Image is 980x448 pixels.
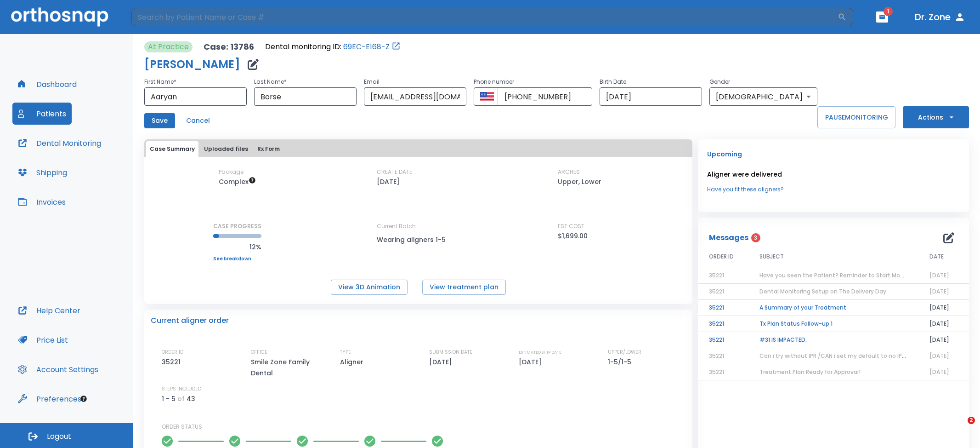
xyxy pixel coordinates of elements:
button: Select country [480,90,494,103]
p: At Practice [148,41,189,52]
button: Preferences [12,388,87,410]
span: 35221 [709,287,724,295]
span: DATE [929,253,944,261]
button: Dr. Zone [911,9,969,25]
p: [DATE] [519,356,545,368]
p: Birth Date [600,76,702,87]
span: [DATE] [929,287,949,295]
p: 35221 [162,356,184,368]
div: Tooltip anchor [79,395,88,403]
td: [DATE] [918,300,969,316]
input: Phone number [498,87,592,106]
button: Help Center [12,299,86,322]
p: Current aligner order [151,315,229,326]
p: ESTIMATED SHIP DATE [519,348,561,356]
p: 1 - 5 [162,393,176,404]
span: Treatment Plan Ready for Approval! [759,368,861,376]
a: 69EC-E168-Z [343,41,390,52]
button: Uploaded files [200,141,252,157]
span: 1 [884,7,893,16]
img: Orthosnap [11,7,108,26]
p: ARCHES [558,168,580,176]
span: Have you seen the Patient? Reminder to Start Monitoring [759,271,922,279]
p: Upcoming [707,149,960,160]
a: Invoices [12,191,71,213]
p: 43 [187,393,195,404]
td: Tx Plan Status Follow-up 1 [748,316,918,332]
p: Wearing aligners 1-5 [377,234,459,245]
span: [DATE] [929,352,949,360]
p: $1,699.00 [558,230,588,241]
span: 2 [968,417,975,424]
td: #31 IS IMPACTED. [748,332,918,348]
p: Last Name * [254,76,357,87]
p: CASE PROGRESS [213,222,261,230]
span: Can i try without IPR /CAN i set my default to no IPR ON TEEN CASES [759,352,948,360]
a: See breakdown [213,256,261,262]
button: Case Summary [146,141,198,157]
td: 35221 [698,332,748,348]
button: Shipping [12,161,73,184]
p: OFFICE [251,348,267,356]
button: Patients [12,103,72,125]
span: Up to 50 Steps (100 aligners) [219,177,256,186]
p: EST COST [558,222,584,230]
button: Price List [12,329,74,351]
p: Case: 13786 [204,41,254,52]
p: ORDER STATUS [162,423,686,431]
p: 12% [213,241,261,253]
input: Choose date, selected date is Jan 18, 2011 [600,87,702,106]
p: Current Batch [377,222,459,230]
span: SUBJECT [759,253,784,261]
p: [DATE] [377,176,400,187]
span: [DATE] [929,271,949,279]
p: Gender [709,76,817,87]
span: [DATE] [929,368,949,376]
h1: [PERSON_NAME] [144,59,240,70]
span: 35221 [709,352,724,360]
div: [DEMOGRAPHIC_DATA] [709,87,817,106]
a: Have you fit these aligners? [707,185,960,194]
a: Dashboard [12,73,82,95]
td: A Summary of your Treatment [748,300,918,316]
span: Logout [47,431,71,442]
p: Package [219,168,244,176]
p: Smile Zone Family Dental [251,356,329,379]
button: Rx Form [254,141,283,157]
span: 3 [751,233,760,242]
p: CREATE DATE [377,168,412,176]
span: ORDER ID [709,253,734,261]
p: of [177,393,185,404]
p: Dental monitoring ID: [265,41,341,52]
p: First Name * [144,76,247,87]
td: [DATE] [918,332,969,348]
input: Last Name [254,87,357,106]
p: STEPS INCLUDED [162,385,201,393]
p: Phone number [474,76,592,87]
td: 35221 [698,316,748,332]
p: Email [364,76,466,87]
td: 35221 [698,300,748,316]
input: Search by Patient Name or Case # [131,8,838,26]
input: Email [364,87,466,106]
button: PAUSEMONITORING [817,106,895,128]
p: SUBMISSION DATE [429,348,472,356]
p: UPPER/LOWER [608,348,641,356]
p: Aligner [340,356,367,368]
button: View 3D Animation [331,280,408,295]
p: 1-5/1-5 [608,356,634,368]
button: Account Settings [12,358,104,380]
p: ORDER ID [162,348,183,356]
input: First Name [144,87,247,106]
td: [DATE] [918,316,969,332]
button: Dental Monitoring [12,132,107,154]
p: TYPE [340,348,351,356]
span: 35221 [709,368,724,376]
div: tabs [146,141,691,157]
